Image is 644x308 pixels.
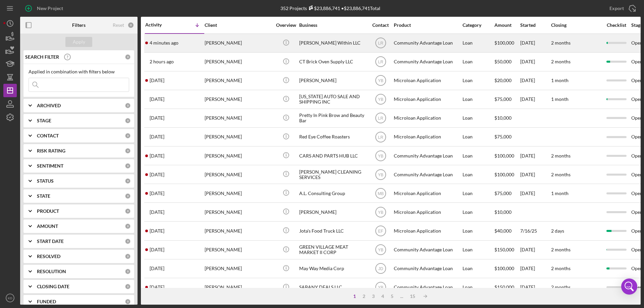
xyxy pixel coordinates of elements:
[494,190,512,196] span: $75,000
[378,78,383,83] text: YB
[494,153,514,159] span: $100,000
[494,247,514,252] span: $150,000
[551,284,571,290] time: 2 months
[150,97,164,102] time: 2025-09-11 01:38
[463,260,494,278] div: Loan
[125,148,131,154] div: 0
[150,153,164,159] time: 2025-09-10 16:55
[397,294,407,299] div: ...
[378,229,383,234] text: EF
[205,203,272,221] div: [PERSON_NAME]
[113,22,124,28] div: Reset
[127,22,134,28] div: 0
[145,22,175,27] div: Activity
[37,133,59,138] b: CONTACT
[463,184,494,202] div: Loan
[125,54,131,60] div: 0
[394,260,461,278] div: Community Advantage Loan
[150,247,164,252] time: 2025-09-08 23:12
[551,190,569,196] time: 1 month
[378,172,383,177] text: YB
[394,241,461,259] div: Community Advantage Loan
[205,22,272,28] div: Client
[37,118,51,123] b: STAGE
[394,109,461,127] div: Microloan Application
[205,166,272,183] div: [PERSON_NAME]
[125,268,131,274] div: 0
[125,193,131,199] div: 0
[37,163,63,169] b: SENTIMENT
[394,184,461,202] div: Microloan Application
[150,172,164,177] time: 2025-09-10 04:17
[378,135,383,139] text: LR
[551,77,569,83] time: 1 month
[394,203,461,221] div: Microloan Application
[299,260,366,278] div: May Way Media Corp
[494,265,514,271] span: $100,000
[205,90,272,108] div: [PERSON_NAME]
[125,284,131,290] div: 0
[494,40,514,46] span: $100,000
[37,299,56,304] b: FUNDED
[551,228,564,234] time: 2 days
[394,147,461,165] div: Community Advantage Loan
[150,285,164,290] time: 2025-09-08 22:38
[463,53,494,71] div: Loan
[205,279,272,296] div: [PERSON_NAME]
[150,134,164,139] time: 2025-09-10 17:19
[394,128,461,146] div: Microloan Application
[125,118,131,124] div: 0
[463,34,494,52] div: Loan
[350,294,359,299] div: 1
[299,109,366,127] div: Pretty In Pink Brow and Beauty Bar
[551,172,571,177] time: 2 months
[378,285,383,290] text: YB
[494,77,512,83] span: $20,000
[150,59,174,64] time: 2025-09-12 14:57
[273,22,299,28] div: Overview
[299,184,366,202] div: A.L. Consulting Group
[621,279,637,295] div: Open Intercom Messenger
[463,90,494,108] div: Loan
[37,239,64,244] b: START DATE
[494,228,512,234] span: $40,000
[299,279,366,296] div: SABANY DEALS LLC
[378,97,383,102] text: YB
[378,41,383,46] text: LR
[125,133,131,139] div: 0
[394,72,461,89] div: Microloan Application
[205,184,272,202] div: [PERSON_NAME]
[299,90,366,108] div: [US_STATE] AUTO SALE AND SHIPPING INC
[125,238,131,244] div: 0
[520,279,550,296] div: [DATE]
[394,90,461,108] div: Microloan Application
[25,54,59,60] b: SEARCH FILTER
[463,109,494,127] div: Loan
[378,210,383,214] text: YB
[37,178,54,184] b: STATUS
[463,203,494,221] div: Loan
[551,96,569,102] time: 1 month
[494,134,512,139] span: $75,000
[551,59,571,64] time: 2 months
[150,266,164,271] time: 2025-09-08 23:11
[125,223,131,229] div: 0
[307,5,340,11] div: $23,886,741
[463,72,494,89] div: Loan
[520,241,550,259] div: [DATE]
[150,78,164,83] time: 2025-09-11 01:51
[378,191,384,196] text: MB
[394,22,461,28] div: Product
[494,284,514,290] span: $150,000
[551,153,571,159] time: 2 months
[494,209,512,215] span: $10,000
[378,153,383,158] text: YB
[463,222,494,240] div: Loan
[378,248,383,252] text: YB
[602,22,631,28] div: Checklist
[378,294,387,299] div: 4
[369,294,378,299] div: 3
[205,128,272,146] div: [PERSON_NAME]
[37,148,65,153] b: RISK RATING
[20,2,70,15] button: New Project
